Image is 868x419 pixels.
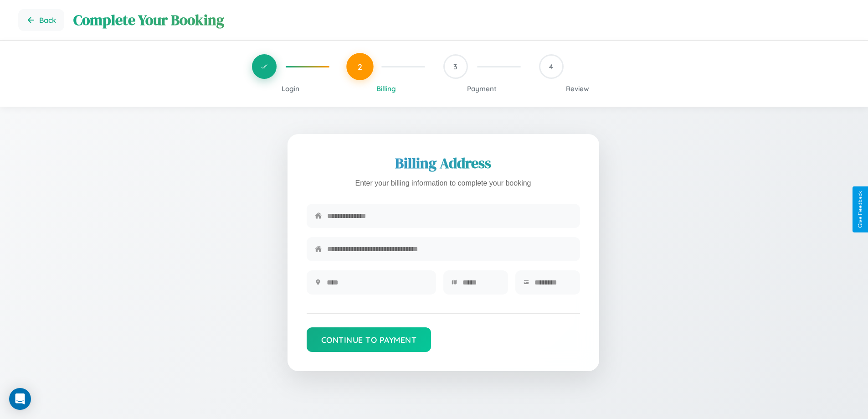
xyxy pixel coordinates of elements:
[307,327,431,352] button: Continue to Payment
[467,84,497,93] span: Payment
[549,62,553,71] span: 4
[307,153,580,173] h2: Billing Address
[566,84,589,93] span: Review
[282,84,299,93] span: Login
[307,177,580,190] p: Enter your billing information to complete your booking
[9,388,31,410] div: Open Intercom Messenger
[453,62,457,71] span: 3
[18,9,64,31] button: Go back
[376,84,396,93] span: Billing
[358,62,362,72] span: 2
[857,191,863,228] div: Give Feedback
[73,10,850,30] h1: Complete Your Booking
